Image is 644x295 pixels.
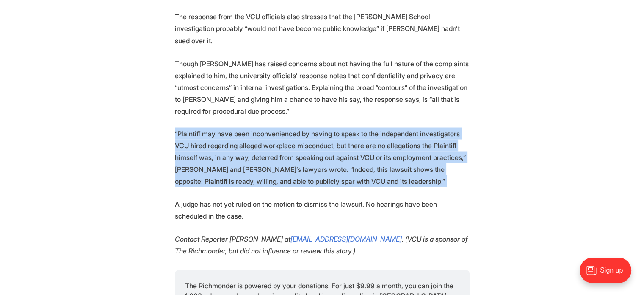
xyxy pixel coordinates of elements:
em: . (VCU is a sponsor of The Richmonder, but did not influence or review this story.) [175,234,467,255]
em: Contact Reporter [PERSON_NAME] at [175,234,290,243]
p: A judge has not yet ruled on the motion to dismiss the lawsuit. No hearings have been scheduled i... [175,198,470,222]
p: The response from the VCU officials also stresses that the [PERSON_NAME] School investigation pro... [175,11,470,46]
iframe: portal-trigger [572,253,644,295]
a: [EMAIL_ADDRESS][DOMAIN_NAME] [290,234,402,243]
p: “Plaintiff may have been inconvenienced by having to speak to the independent investigators VCU h... [175,127,470,187]
p: Though [PERSON_NAME] has raised concerns about not having the full nature of the complaints expla... [175,57,470,117]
